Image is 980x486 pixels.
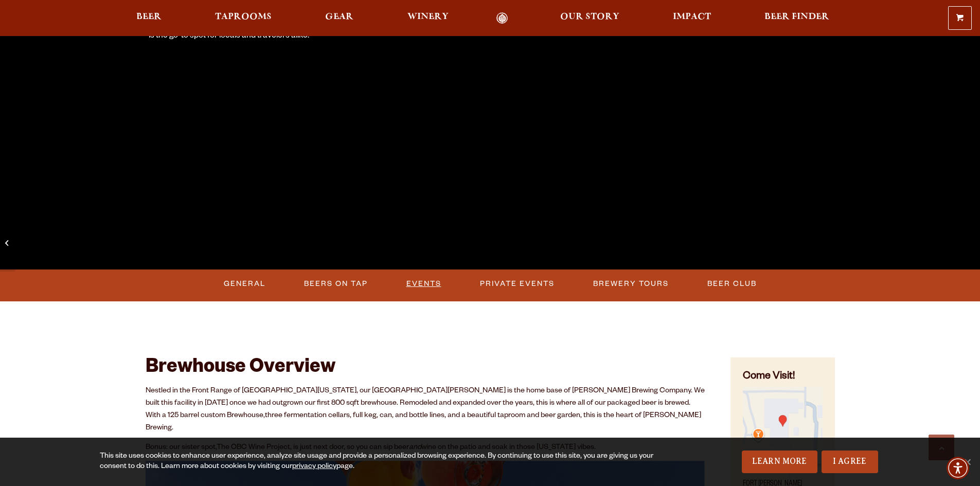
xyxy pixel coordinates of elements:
div: This site uses cookies to enhance user experience, analyze site usage and provide a personalized ... [100,452,657,472]
img: Small thumbnail of location on map [743,387,822,466]
span: Winery [407,13,449,21]
a: Winery [401,12,455,24]
a: Odell Home [483,12,522,24]
h4: Come Visit! [743,370,822,385]
span: Gear [325,13,353,21]
a: Scroll to top [929,435,954,460]
a: Brewery Tours [589,272,673,296]
a: Beer Finder [758,12,836,24]
a: Beer Club [703,272,761,296]
a: Learn More [742,451,817,473]
span: Our Story [560,13,619,21]
a: Gear [318,12,360,24]
span: three fermentation cellars, full keg, can, and bottle lines, and a beautiful taproom and beer gar... [146,412,701,433]
p: Nestled in the Front Range of [GEOGRAPHIC_DATA][US_STATE], our [GEOGRAPHIC_DATA][PERSON_NAME] is ... [146,385,705,435]
a: Taprooms [208,12,278,24]
a: Our Story [554,12,626,24]
a: Beer [130,12,168,24]
a: Impact [666,12,718,24]
a: Beers on Tap [300,272,372,296]
a: General [220,272,270,296]
span: Beer Finder [764,13,829,21]
a: privacy policy [292,463,336,471]
div: Accessibility Menu [947,457,969,479]
span: Beer [136,13,162,21]
a: Events [402,272,446,296]
a: I Agree [822,451,878,473]
span: Taprooms [215,13,272,21]
a: Private Events [476,272,559,296]
h2: Brewhouse Overview [146,357,705,380]
span: Impact [673,13,711,21]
